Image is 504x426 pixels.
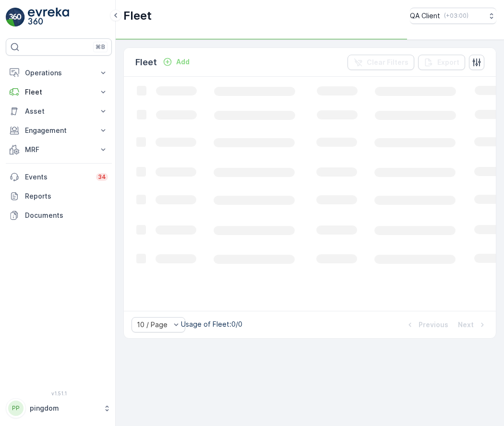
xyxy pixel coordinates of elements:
[25,172,90,182] p: Events
[30,403,98,413] p: pingdom
[6,187,112,206] a: Reports
[135,56,157,69] p: Fleet
[159,56,193,68] button: Add
[348,55,414,70] button: Clear Filters
[6,83,112,102] button: Fleet
[410,11,440,21] p: QA Client
[25,68,93,78] p: Operations
[404,319,449,331] button: Previous
[410,8,496,24] button: QA Client(+03:00)
[25,211,108,220] p: Documents
[98,173,106,181] p: 34
[419,320,448,330] p: Previous
[8,401,24,416] div: PP
[96,43,105,51] p: ⌘B
[6,102,112,121] button: Asset
[6,398,112,418] button: PPpingdom
[6,8,25,27] img: logo
[25,191,108,201] p: Reports
[458,320,474,330] p: Next
[123,8,152,24] p: Fleet
[6,140,112,159] button: MRF
[437,58,459,67] p: Export
[28,8,69,27] img: logo_light-DOdMpM7g.png
[6,167,112,187] a: Events34
[6,121,112,140] button: Engagement
[444,12,468,20] p: ( +03:00 )
[367,58,408,67] p: Clear Filters
[6,390,112,396] span: v 1.51.1
[25,126,93,135] p: Engagement
[25,87,93,97] p: Fleet
[418,55,465,70] button: Export
[25,106,93,116] p: Asset
[25,145,93,154] p: MRF
[6,63,112,83] button: Operations
[176,57,190,67] p: Add
[6,206,112,225] a: Documents
[457,319,488,331] button: Next
[181,319,242,329] p: Usage of Fleet : 0/0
